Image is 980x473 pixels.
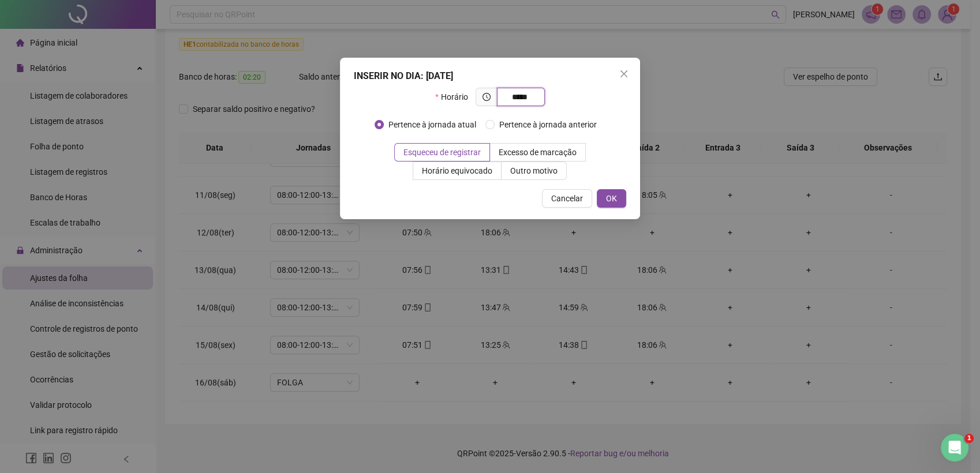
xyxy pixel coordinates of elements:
[435,88,475,106] label: Horário
[354,69,626,83] div: INSERIR NO DIA : [DATE]
[964,434,974,443] span: 1
[597,189,626,208] button: OK
[941,434,968,461] iframe: Intercom live chat
[422,166,492,175] span: Horário equivocado
[495,118,601,131] span: Pertence à jornada anterior
[384,118,481,131] span: Pertence à jornada atual
[403,148,481,157] span: Esqueceu de registrar
[542,189,592,208] button: Cancelar
[606,192,617,205] span: OK
[510,166,558,175] span: Outro motivo
[619,69,629,78] span: close
[551,192,583,205] span: Cancelar
[615,65,633,83] button: Close
[482,93,491,101] span: clock-circle
[499,148,577,157] span: Excesso de marcação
